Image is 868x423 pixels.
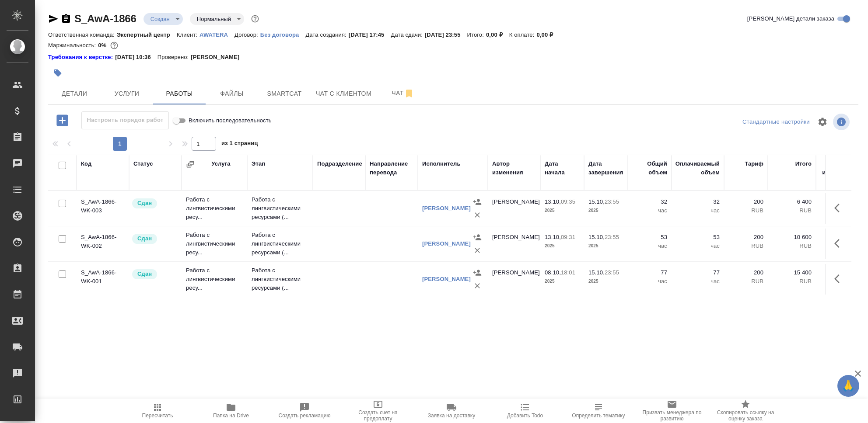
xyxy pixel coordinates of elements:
[492,159,536,177] div: Автор изменения
[48,63,67,83] button: Добавить тэг
[728,268,763,277] p: 200
[561,234,575,240] p: 09:31
[772,198,812,206] p: 6 400
[675,159,720,177] div: Оплачиваемый объем
[728,277,763,286] p: RUB
[545,198,561,205] p: 13.10,
[252,159,265,168] div: Этап
[820,159,860,186] div: Прогресс исполнителя в SC
[194,15,234,23] button: Нормальный
[728,198,763,206] p: 200
[728,233,763,242] p: 200
[467,31,486,38] p: Итого:
[249,13,261,24] button: Доп статусы указывают на важность/срочность заказа
[370,159,413,177] div: Направление перевода
[211,88,253,99] span: Файлы
[829,233,850,254] button: Здесь прячутся важные кнопки
[588,277,623,286] p: 2025
[53,88,95,99] span: Детали
[772,233,812,242] p: 10 600
[260,31,306,38] p: Без договора
[561,198,575,205] p: 09:35
[182,226,247,261] td: Работа с лингвистическими ресу...
[676,233,720,242] p: 53
[545,206,580,215] p: 2025
[148,15,172,23] button: Создан
[48,42,98,49] p: Маржинальность:
[50,111,74,129] button: Добавить работу
[189,116,272,125] span: Включить последовательность
[676,268,720,277] p: 77
[263,88,305,99] span: Smartcat
[632,206,667,215] p: час
[81,159,91,168] div: Код
[422,205,471,211] a: [PERSON_NAME]
[829,198,850,218] button: Здесь прячутся важные кнопки
[133,159,153,168] div: Статус
[471,208,484,222] button: Удалить
[131,268,177,280] div: Менеджер проверил работу исполнителя, передает ее на следующий этап
[632,242,667,250] p: час
[61,14,71,24] button: Скопировать ссылку
[221,138,258,151] span: из 1 страниц
[632,233,667,242] p: 53
[422,159,461,168] div: Исполнитель
[747,14,834,23] span: [PERSON_NAME] детали заказа
[545,269,561,276] p: 08.10,
[137,270,152,278] p: Сдан
[48,14,59,24] button: Скопировать ссылку для ЯМессенджера
[740,115,812,129] div: split button
[422,276,471,282] a: [PERSON_NAME]
[488,229,540,259] td: [PERSON_NAME]
[588,159,623,177] div: Дата завершения
[182,262,247,297] td: Работа с лингвистическими ресу...
[115,53,157,62] p: [DATE] 10:36
[252,266,308,292] p: Работа с лингвистическими ресурсами (...
[157,53,191,62] p: Проверено:
[841,377,856,395] span: 🙏
[772,268,812,277] p: 15 400
[605,269,619,276] p: 23:55
[676,242,720,250] p: час
[305,31,348,38] p: Дата создания:
[186,160,195,169] button: Сгруппировать
[404,88,414,99] svg: Отписаться
[471,244,484,257] button: Удалить
[561,269,575,276] p: 18:01
[471,195,484,208] button: Назначить
[48,31,117,38] p: Ответственная команда:
[676,206,720,215] p: час
[108,40,120,51] button: 32400.00 RUB;
[728,206,763,215] p: RUB
[252,195,308,222] p: Работа с лингвистическими ресурсами (...
[190,13,244,25] div: Создан
[676,198,720,206] p: 32
[488,264,540,295] td: [PERSON_NAME]
[772,206,812,215] p: RUB
[74,13,136,24] a: S_AwA-1866
[158,88,200,99] span: Работы
[632,268,667,277] p: 77
[471,231,484,244] button: Назначить
[833,114,851,130] span: Посмотреть информацию
[382,88,424,99] span: Чат
[488,193,540,224] td: [PERSON_NAME]
[795,159,812,168] div: Итого
[632,277,667,286] p: час
[143,13,183,25] div: Создан
[812,111,833,132] span: Настроить таблицу
[605,198,619,205] p: 23:55
[588,269,605,276] p: 15.10,
[131,233,177,245] div: Менеджер проверил работу исполнителя, передает ее на следующий этап
[486,31,509,38] p: 0,00 ₽
[77,193,129,224] td: S_AwA-1866-WK-003
[605,234,619,240] p: 23:55
[588,242,623,250] p: 2025
[509,31,537,38] p: К оплате:
[349,31,391,38] p: [DATE] 17:45
[106,88,148,99] span: Услуги
[48,53,115,62] div: Нажми, чтобы открыть папку с инструкцией
[536,31,560,38] p: 0,00 ₽
[676,277,720,286] p: час
[588,198,605,205] p: 15.10,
